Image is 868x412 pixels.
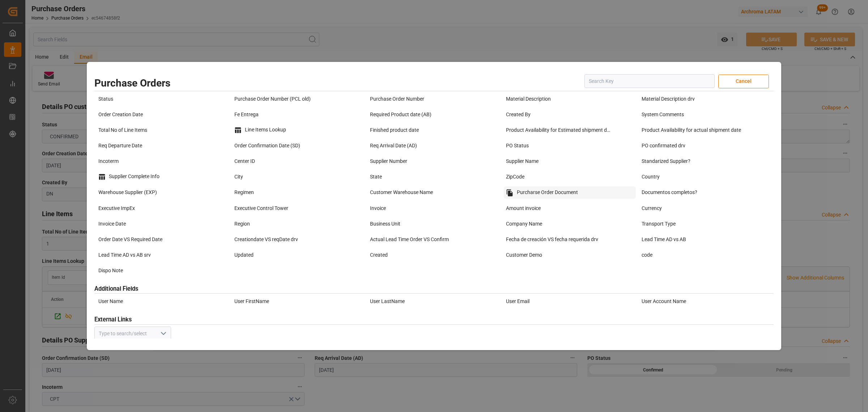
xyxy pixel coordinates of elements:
[504,234,612,245] div: Fecha de creación VS fecha requerida drv
[368,202,476,214] div: Invoice
[232,171,341,183] div: City
[639,234,748,245] div: Lead Time AD vs AB
[368,295,476,307] div: User LastName
[368,249,476,261] div: Created
[639,140,748,152] div: PO confirmated drv
[157,328,168,339] button: open menu
[639,186,748,198] div: Documentos completos?
[639,155,748,167] div: Standarized Supplier?
[232,295,341,307] div: User FirstName
[232,234,341,245] div: Creationdate VS reqDate drv
[232,186,341,198] div: Regimen
[94,76,434,91] h2: Purchase Orders
[368,186,476,198] div: Customer Warehouse Name
[504,295,612,307] div: User Email
[96,265,205,277] div: Dispo Note
[232,249,341,261] div: Updated
[504,249,612,261] div: Customer Demo
[639,295,748,307] div: User Account Name
[96,218,205,230] div: Invoice Date
[96,249,205,261] div: Lead Time AD vs AB srv
[718,75,769,88] button: Cancel
[96,171,205,182] div: Supplier Complete Info
[504,124,612,136] div: Product Availability for Estimated shipment date
[504,109,612,121] div: Created By
[504,186,636,199] div: Purcharse Order Document
[96,202,205,214] div: Executive ImpEx
[96,186,205,198] div: Warehouse Supplier (EXP)
[368,218,476,230] div: Business Unit
[368,171,476,183] div: State
[639,218,748,230] div: Transport Type
[96,155,205,167] div: Incoterm
[504,202,612,214] div: Amount invoice
[94,327,171,340] input: Type to search/select
[94,285,138,294] h3: Additional Fields
[232,155,341,167] div: Center ID
[368,124,476,136] div: Finished product date
[639,124,748,136] div: Product Availability for actual shipment date
[504,171,612,183] div: ZipCode
[232,109,341,121] div: Fe Entrega
[368,155,476,167] div: Supplier Number
[504,93,612,105] div: Material Description
[639,202,748,214] div: Currency
[584,74,715,88] input: Search Key
[232,124,341,136] div: Line Items Lookup
[639,109,748,121] div: System Comments
[96,93,205,105] div: Status
[96,124,205,136] div: Total No of Line Items
[232,140,341,152] div: Order Confirmation Date (SD)
[96,109,205,121] div: Order Creation Date
[232,218,341,230] div: Region
[94,315,132,324] h3: External Links
[368,140,476,152] div: Req Arrival Date (AD)
[639,249,748,261] div: code
[368,109,476,121] div: Required Product date (AB)
[504,155,612,167] div: Supplier Name
[504,218,612,230] div: Company Name
[96,295,205,307] div: User Name
[96,234,205,245] div: Order Date VS Required Date
[639,171,748,183] div: Country
[368,93,476,105] div: Purchase Order Number
[639,93,748,105] div: Material Description drv
[232,93,341,105] div: Purchase Order Number (PCL old)
[232,202,341,214] div: Executive Control Tower
[96,140,205,152] div: Req Departure Date
[504,140,612,152] div: PO Status
[368,234,476,245] div: Actual Lead Time Order VS Confirm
